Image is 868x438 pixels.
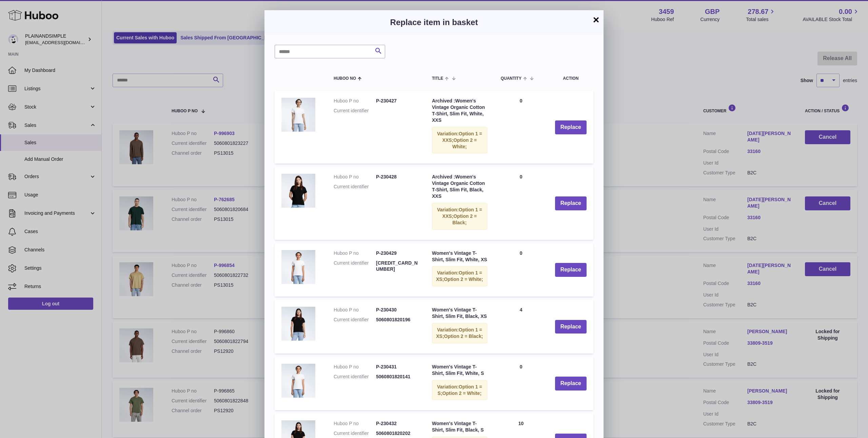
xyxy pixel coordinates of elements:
[438,384,482,396] span: Option 1 = S;
[376,250,418,256] dd: P-230429
[376,307,418,313] dd: P-230430
[494,300,548,354] td: 4
[334,76,356,81] span: Huboo no
[334,260,376,273] dt: Current identifier
[494,91,548,164] td: 0
[275,17,593,28] h3: Replace item in basket
[376,260,418,273] dd: [CREDIT_CARD_NUMBER]
[281,98,315,132] img: Archived :Women's Vintage Organic Cotton T-Shirt, Slim Fit, White, XXS
[444,334,483,339] span: Option 2 = Black;
[425,243,494,297] td: Women's Vintage T-Shirt, Slim Fit, White, XS
[494,243,548,297] td: 0
[376,374,418,380] dd: 5060801820141
[555,320,587,334] button: Replace
[444,277,483,282] span: Option 2 = White;
[334,420,376,427] dt: Huboo P no
[555,263,587,277] button: Replace
[436,327,482,339] span: Option 1 = XS;
[334,364,376,370] dt: Huboo P no
[281,250,315,284] img: Women's Vintage T-Shirt, Slim Fit, White, XS
[442,207,482,219] span: Option 1 = XXS;
[425,91,494,164] td: Archived :Women's Vintage Organic Cotton T-Shirt, Slim Fit, White, XXS
[376,98,418,104] dd: P-230427
[334,184,376,190] dt: Current identifier
[432,127,487,154] div: Variation:
[281,364,315,398] img: Women's Vintage T-Shirt, Slim Fit, White, S
[494,167,548,240] td: 0
[281,174,315,208] img: Archived :Women's Vintage Organic Cotton T-Shirt, Slim Fit, Black, XXS
[334,98,376,104] dt: Huboo P no
[555,196,587,210] button: Replace
[432,266,487,286] div: Variation:
[501,76,521,81] span: Quantity
[452,213,477,225] span: Option 2 = Black;
[376,420,418,427] dd: P-230432
[452,137,477,149] span: Option 2 = White;
[432,203,487,230] div: Variation:
[376,364,418,370] dd: P-230431
[592,16,600,24] button: ×
[425,300,494,354] td: Women's Vintage T-Shirt, Slim Fit, Black, XS
[442,391,482,396] span: Option 2 = White;
[432,76,443,81] span: Title
[432,323,487,343] div: Variation:
[442,131,482,143] span: Option 1 = XXS;
[555,377,587,391] button: Replace
[436,270,482,282] span: Option 1 = XS;
[376,317,418,323] dd: 5060801820196
[334,430,376,437] dt: Current identifier
[494,357,548,411] td: 0
[376,174,418,180] dd: P-230428
[548,69,593,88] th: Action
[376,430,418,437] dd: 5060801820202
[281,307,315,341] img: Women's Vintage T-Shirt, Slim Fit, Black, XS
[425,167,494,240] td: Archived :Women's Vintage Organic Cotton T-Shirt, Slim Fit, Black, XXS
[334,108,376,114] dt: Current identifier
[334,250,376,256] dt: Huboo P no
[334,174,376,180] dt: Huboo P no
[425,357,494,411] td: Women's Vintage T-Shirt, Slim Fit, White, S
[334,317,376,323] dt: Current identifier
[334,307,376,313] dt: Huboo P no
[555,120,587,134] button: Replace
[334,374,376,380] dt: Current identifier
[432,380,487,400] div: Variation:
